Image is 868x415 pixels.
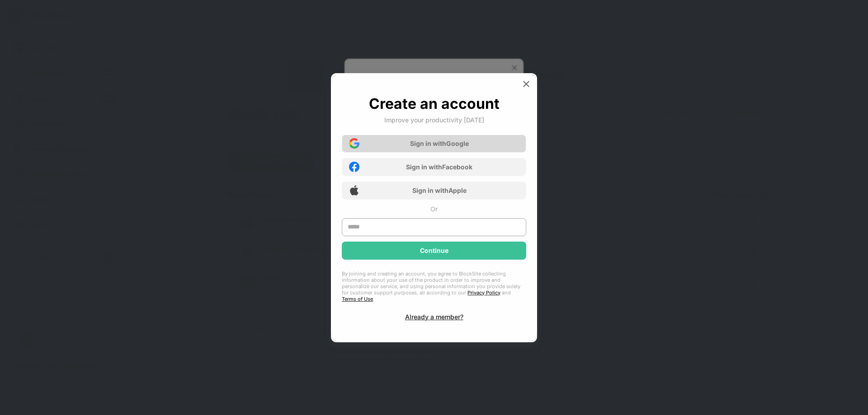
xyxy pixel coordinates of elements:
img: google-icon.png [349,138,359,149]
div: Improve your productivity [DATE] [384,116,484,124]
img: apple-icon.png [349,185,359,196]
div: Continue [420,247,448,254]
div: Or [430,205,438,213]
img: facebook-icon.png [349,162,359,172]
div: Already a member? [405,313,463,321]
div: Sign in with Google [410,140,469,147]
a: Privacy Policy [467,289,500,296]
div: Sign in with Facebook [406,163,472,171]
div: Create an account [369,95,500,112]
div: Sign in with Apple [412,187,467,194]
a: Terms of Use [342,296,373,302]
div: By joining and creating an account, you agree to BlockSite collecting information about your use ... [342,270,526,302]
